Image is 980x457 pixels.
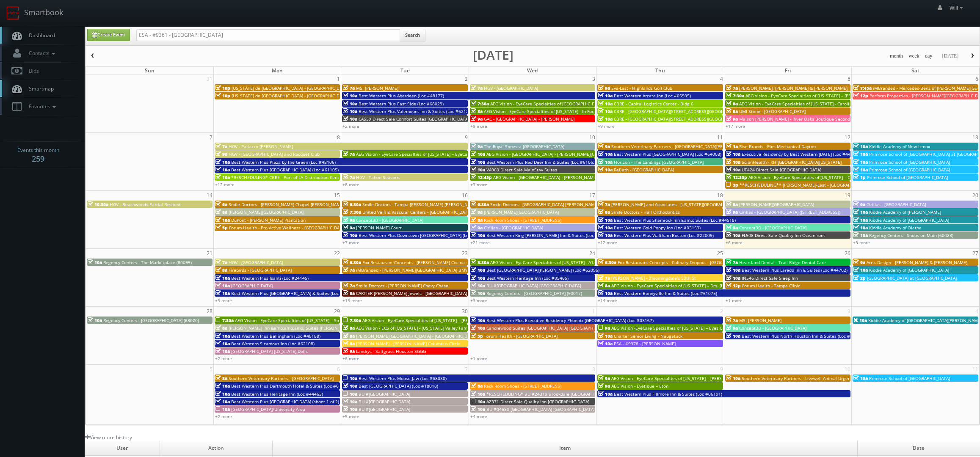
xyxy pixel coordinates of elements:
[726,267,740,273] span: 10a
[231,159,336,165] span: Best Western Plus Plaza by the Green (Loc #48106)
[490,201,627,207] span: Smile Doctors - [GEOGRAPHIC_DATA] [PERSON_NAME] Orthodontics
[343,333,355,339] span: 8a
[742,151,859,157] span: Executive Residency by Best Western [DATE] (Loc #44764)
[471,267,485,273] span: 10a
[356,85,398,91] span: MSI [PERSON_NAME]
[343,225,355,231] span: 9a
[853,240,870,245] a: +3 more
[598,123,615,129] a: +9 more
[359,93,444,99] span: Best Western Plus Aberdeen (Loc #48177)
[215,283,230,289] span: 10a
[229,143,293,149] span: HGV - Pallazzo [PERSON_NAME]
[343,383,357,389] span: 10a
[853,232,868,238] span: 10a
[598,101,613,107] span: 10a
[343,375,357,381] span: 10a
[231,283,273,289] span: [GEOGRAPHIC_DATA]
[342,182,359,187] a: +8 more
[231,174,392,180] span: *RESCHEDULING* CBRE - Port of LA Distribution Center - [GEOGRAPHIC_DATA] 1
[867,174,948,180] span: Primrose School of [GEOGRAPHIC_DATA]
[726,275,740,281] span: 10a
[614,341,676,347] span: ESA - #9378 - [PERSON_NAME]
[471,85,483,91] span: 7a
[356,290,467,296] span: CARTIER [PERSON_NAME] Jewels - [GEOGRAPHIC_DATA]
[486,317,654,323] span: Best Western Plus Executive Residency Phoenix [GEOGRAPHIC_DATA] (Loc #03167)
[229,375,334,381] span: Southern Veterinary Partners - [GEOGRAPHIC_DATA]
[359,232,489,238] span: Best Western Plus Downtown [GEOGRAPHIC_DATA] (Loc #48199)
[356,283,448,289] span: Smile Doctors - [PERSON_NAME] Chevy Chase
[342,297,362,303] a: +13 more
[87,29,130,41] a: Create Event
[215,375,227,381] span: 8a
[726,101,738,107] span: 8a
[726,375,740,381] span: 10a
[614,333,682,339] span: Charter Senior Living - Naugatuck
[471,325,485,331] span: 10a
[493,174,614,180] span: AEG Vision - [GEOGRAPHIC_DATA] - [PERSON_NAME] Cypress
[853,317,867,323] span: 10a
[471,290,485,296] span: 10a
[739,259,826,265] span: Heartland Dental - Trail Ridge Dental Care
[726,116,738,122] span: 9a
[136,29,400,41] input: Search for Events
[598,209,610,215] span: 8a
[471,275,485,281] span: 10a
[598,375,610,381] span: 9a
[739,85,902,91] span: [PERSON_NAME], [PERSON_NAME] & [PERSON_NAME], LLC - [GEOGRAPHIC_DATA]
[853,375,868,381] span: 10a
[484,85,538,91] span: HGV - [GEOGRAPHIC_DATA]
[618,259,751,265] span: Fox Restaurant Concepts - Culinary Dropout - [GEOGRAPHIC_DATA]
[611,85,672,91] span: Eva-Last - Highlands Golf Club
[232,93,348,99] span: [US_STATE] de [GEOGRAPHIC_DATA] - [GEOGRAPHIC_DATA]
[869,143,930,149] span: Kiddie Academy of New Lenox
[235,317,392,323] span: AEG Vision - EyeCare Specialties of [US_STATE] – Southwest Orlando Eye Care
[853,151,868,157] span: 10a
[342,355,359,361] a: +6 more
[726,209,738,215] span: 9a
[215,209,227,215] span: 8a
[215,93,230,99] span: 10p
[614,225,701,231] span: Best Western Gold Poppy Inn (Loc #03153)
[726,108,738,114] span: 8a
[343,267,355,273] span: 7a
[726,317,738,323] span: 7a
[739,116,863,122] span: Maison [PERSON_NAME] - River Oaks Boutique Second Shoot
[343,317,361,323] span: 7:30a
[726,174,747,180] span: 12:30p
[853,93,868,99] span: 12p
[853,159,868,165] span: 10a
[726,159,740,165] span: 10a
[598,159,613,165] span: 10a
[215,355,232,361] a: +2 more
[343,348,355,354] span: 9a
[922,51,936,61] button: day
[598,275,610,281] span: 7a
[359,101,444,107] span: Best Western Plus East Side (Loc #68029)
[343,341,355,347] span: 8a
[614,151,721,157] span: Best Western Plus [GEOGRAPHIC_DATA] (Loc #64008)
[215,317,234,323] span: 7:30a
[215,348,230,354] span: 10a
[853,217,868,223] span: 10a
[25,50,57,57] span: Contacts
[598,151,613,157] span: 10a
[343,325,355,331] span: 8a
[484,116,574,122] span: GAC - [GEOGRAPHIC_DATA] - [PERSON_NAME]
[745,93,892,99] span: AEG Vision - EyeCare Specialties of [US_STATE] – [PERSON_NAME] Vision
[231,167,339,173] span: Best Western Plus [GEOGRAPHIC_DATA] (Loc #61105)
[471,108,483,114] span: 8a
[231,333,320,339] span: Best Western Plus Bellingham (Loc #48188)
[359,108,472,114] span: Best Western Plus Valemount Inn & Suites (Loc #62120)
[470,123,487,129] a: +9 more
[598,341,613,347] span: 10a
[853,201,865,207] span: 9a
[742,232,825,238] span: FL508 Direct Sale Quality Inn Oceanfront
[231,217,306,223] span: DuPont - [PERSON_NAME] Plantation
[614,93,691,99] span: Best Western Arcata Inn (Loc #05505)
[726,93,744,99] span: 7:30a
[356,217,423,223] span: Concept3D - [GEOGRAPHIC_DATA]
[484,209,559,215] span: [PERSON_NAME][GEOGRAPHIC_DATA]
[742,267,847,273] span: Best Western Plus Laredo Inn & Suites (Loc #44702)
[598,85,610,91] span: 9a
[231,348,308,354] span: [GEOGRAPHIC_DATA] [US_STATE] Dells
